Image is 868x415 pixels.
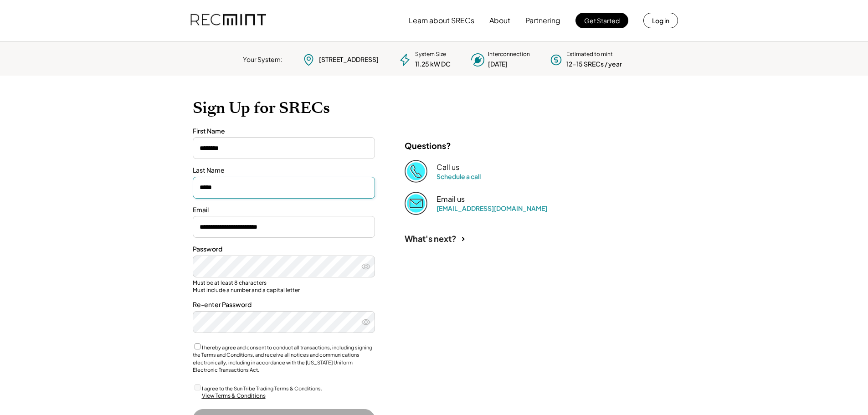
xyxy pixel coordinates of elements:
[405,160,427,183] img: Phone%20copy%403x.png
[643,13,678,28] button: Log in
[202,392,266,400] div: View Terms & Conditions
[415,60,451,69] div: 11.25 kW DC
[437,195,465,204] div: Email us
[566,60,622,69] div: 12-15 SRECs / year
[409,11,474,30] button: Learn about SRECs
[193,245,375,254] div: Password
[405,233,457,244] div: What's next?
[193,279,375,293] div: Must be at least 8 characters Must include a number and a capital letter
[566,51,613,58] div: Estimated to mint
[193,127,375,136] div: First Name
[488,60,508,69] div: [DATE]
[243,55,282,64] div: Your System:
[202,385,322,391] label: I agree to the Sun Tribe Trading Terms & Conditions.
[437,204,547,212] a: [EMAIL_ADDRESS][DOMAIN_NAME]
[319,55,379,64] div: [STREET_ADDRESS]
[193,205,375,215] div: Email
[193,300,375,309] div: Re-enter Password
[405,192,427,215] img: Email%202%403x.png
[415,51,446,58] div: System Size
[190,5,266,36] img: recmint-logotype%403x.png
[525,11,560,30] button: Partnering
[575,13,628,28] button: Get Started
[437,163,459,172] div: Call us
[405,140,451,151] div: Questions?
[193,344,372,373] label: I hereby agree and consent to conduct all transactions, including signing the Terms and Condition...
[193,166,375,175] div: Last Name
[488,51,530,58] div: Interconnection
[437,172,481,180] a: Schedule a call
[489,11,510,30] button: About
[193,98,676,118] h1: Sign Up for SRECs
